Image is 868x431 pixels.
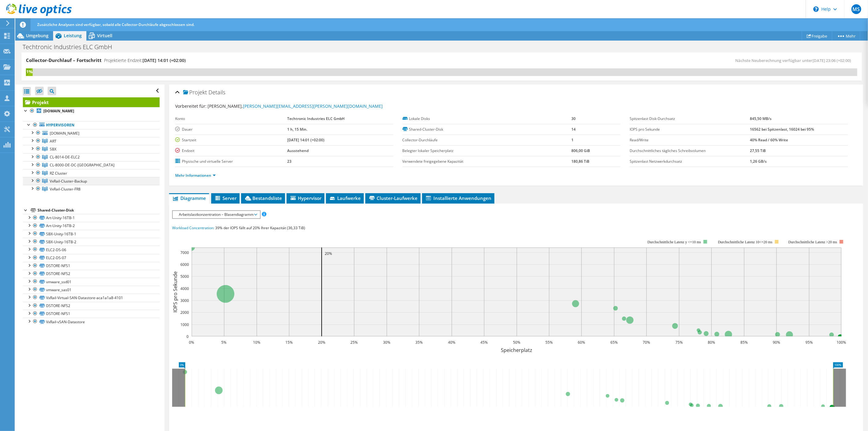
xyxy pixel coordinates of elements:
span: SBX [50,147,56,152]
a: [DOMAIN_NAME] [23,107,160,115]
b: 30 [571,116,576,121]
span: ART [50,139,56,144]
a: DSTORE-NFS1 [23,262,160,270]
span: Umgebung [26,33,49,38]
svg: \n [813,6,819,12]
b: 27,55 TiB [750,148,766,153]
span: Workload Concentration: [172,225,214,230]
b: Ausstehend [287,148,309,153]
label: Spitzenlast Disk-Durchsatz [630,116,750,122]
span: [DOMAIN_NAME] [50,131,79,136]
text: 45% [480,340,488,345]
text: 40% [448,340,455,345]
div: 1% [26,68,33,75]
span: MS [852,4,861,14]
a: Mehr [832,31,860,41]
span: Details [208,89,225,96]
text: 95% [805,340,813,345]
text: 100% [837,340,846,345]
span: [DATE] 23:06 (+02:00) [813,58,851,63]
text: 20% [325,251,332,256]
text: 55% [545,340,553,345]
b: 14 [571,127,576,132]
text: 4000 [180,286,189,291]
span: RZ Cluster [50,171,67,176]
a: [PERSON_NAME][EMAIL_ADDRESS][PERSON_NAME][DOMAIN_NAME] [243,103,383,109]
tspan: Durchschnittliche Latenz y <=10 ms [647,240,701,244]
label: Physische und virtuelle Server [175,158,287,165]
text: 80% [708,340,715,345]
span: 39% der IOPS fällt auf 20% Ihrer Kapazität (36,33 TiB) [215,225,305,230]
span: Diagramme [172,195,206,201]
span: Hypervisor [290,195,321,201]
label: IOPS pro Sekunde [630,126,750,132]
span: Cluster-Laufwerke [368,195,418,201]
span: [PERSON_NAME], [208,103,383,109]
h4: Projektierte Endzeit: [104,57,186,64]
span: Arbeitslastkonzentration – Blasendiagramm [176,211,257,218]
text: 30% [383,340,390,345]
b: 180,86 TiB [571,159,589,164]
text: 90% [773,340,780,345]
h1: Techtronic Industries ELC GmbH [20,44,121,50]
label: Dauer [175,126,287,132]
b: 845,50 MB/s [750,116,772,121]
label: Shared-Cluster-Disk [403,126,572,132]
b: 1 h, 15 Min. [287,127,307,132]
text: 2000 [180,310,189,315]
a: vmware_sas01 [23,286,160,294]
label: Vorbereitet für: [175,103,207,109]
text: 75% [675,340,683,345]
label: Endzeit [175,148,287,154]
text: 7000 [180,250,189,255]
span: Zusätzliche Analysen sind verfügbar, sobald alle Collector-Durchläufe abgeschlossen sind. [37,22,194,27]
text: 5000 [180,274,189,279]
span: Installierte Anwendungen [425,195,491,201]
label: Belegter lokaler Speicherplatz [403,148,572,154]
text: 50% [513,340,520,345]
div: Shared-Cluster-Disk [38,207,160,214]
text: 10% [253,340,260,345]
span: Bestandsliste [244,195,282,201]
label: Spitzenlast Netzwerkdurchsatz [630,158,750,165]
a: VxRail-Cluster-Backup [23,177,160,185]
b: 1 [571,137,573,143]
text: 5% [221,340,226,345]
b: 40% Read / 60% Write [750,137,788,143]
span: Nächste Neuberechnung verfügbar unter [736,58,854,63]
text: 0 [186,334,189,339]
a: CL-8014-DE-ELC2 [23,153,160,161]
span: VxRail-Cluster-Backup [50,179,87,184]
label: Verwendete freigegebene Kapazität [403,158,572,165]
label: Read/Write [630,137,750,143]
a: ELC2-DS-07 [23,254,160,262]
text: 60% [578,340,585,345]
text: 65% [610,340,618,345]
a: VxRail-vSAN-Datastore [23,318,160,326]
a: Art-Unity-16TB-1 [23,214,160,222]
a: VxRail-Virtual-SAN-Datastore-aca1a1a8-4101 [23,294,160,302]
label: Lokale Disks [403,116,572,122]
span: Virtuell [97,33,112,38]
b: 806,00 GiB [571,148,590,153]
a: SBX-Unity-16TB-2 [23,238,160,246]
span: Laufwerke [329,195,361,201]
label: Collector-Durchläufe [403,137,572,143]
span: VxRail-Cluster-FR8 [50,187,81,192]
a: ART [23,137,160,145]
b: [DOMAIN_NAME] [43,108,74,114]
text: Durchschnittliche Latenz >20 ms [788,240,837,244]
span: CL-8014-DE-ELC2 [50,154,80,160]
span: Projekt [183,89,207,96]
a: DSTORE-NFS2 [23,302,160,310]
b: 1,26 GB/s [750,159,767,164]
b: 16562 bei Spitzenlast, 16024 bei 95% [750,127,814,132]
a: DSTORE-NFS1 [23,310,160,318]
span: CL-8000-DE-DC-[GEOGRAPHIC_DATA] [50,162,114,168]
text: 1000 [180,322,189,327]
text: 6000 [180,262,189,267]
tspan: Durchschnittliche Latenz 10<=20 ms [718,240,772,244]
a: Mehr Informationen [175,173,216,178]
a: VxRail-Cluster-FR8 [23,185,160,193]
a: Hypervisoren [23,121,160,129]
